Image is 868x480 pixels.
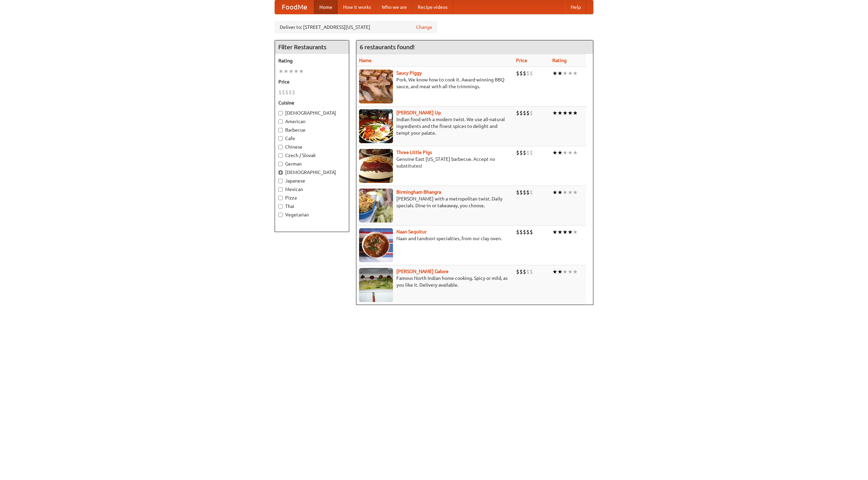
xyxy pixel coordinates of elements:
[516,58,527,63] a: Price
[278,160,346,167] label: German
[359,156,511,169] p: Genuine East [US_STATE] barbecue. Accept no substitutes!
[278,170,283,175] input: [DEMOGRAPHIC_DATA]
[563,109,568,117] li: ★
[526,228,530,236] li: $
[359,275,511,288] p: Famous North Indian home cooking. Spicy or mild, as you like it. Delivery available.
[278,186,346,193] label: Mexican
[359,76,511,90] p: Pork. We know how to cook it. Award-winning BBQ sauce, and meat with all the trimmings.
[573,228,578,236] li: ★
[519,268,523,275] li: $
[360,44,415,50] ng-pluralize: 6 restaurants found!
[568,70,573,77] li: ★
[299,68,304,75] li: ★
[294,68,299,75] li: ★
[396,150,432,155] a: Three Little Pigs
[412,0,453,14] a: Recipe videos
[552,228,557,236] li: ★
[359,268,393,302] img: currygalore.jpg
[292,89,295,96] li: $
[289,89,292,96] li: $
[278,57,346,64] h5: Rating
[557,70,563,77] li: ★
[359,235,511,242] p: Naan and tandoori specialties, from our clay oven.
[552,268,557,275] li: ★
[552,58,567,63] a: Rating
[278,143,346,150] label: Chinese
[314,0,338,14] a: Home
[278,152,346,159] label: Czech / Slovak
[396,110,441,115] a: [PERSON_NAME] Up
[563,228,568,236] li: ★
[568,189,573,196] li: ★
[519,228,523,236] li: $
[278,203,346,210] label: Thai
[557,228,563,236] li: ★
[526,189,530,196] li: $
[552,189,557,196] li: ★
[516,189,519,196] li: $
[396,229,427,234] b: Naan Sequitur
[563,70,568,77] li: ★
[396,189,441,195] a: Birmingham Bhangra
[278,204,283,209] input: Thai
[557,109,563,117] li: ★
[278,118,346,125] label: American
[519,189,523,196] li: $
[523,268,526,275] li: $
[278,135,346,142] label: Cafe
[516,268,519,275] li: $
[278,196,283,200] input: Pizza
[530,70,533,77] li: $
[278,127,346,133] label: Barbecue
[563,189,568,196] li: ★
[283,68,289,75] li: ★
[552,149,557,156] li: ★
[359,228,393,262] img: naansequitur.jpg
[557,268,563,275] li: ★
[573,70,578,77] li: ★
[359,109,393,143] img: curryup.jpg
[359,149,393,183] img: littlepigs.jpg
[530,228,533,236] li: $
[396,70,422,76] a: Saucy Piggy
[278,145,283,149] input: Chinese
[563,149,568,156] li: ★
[557,149,563,156] li: ★
[275,0,314,14] a: FoodMe
[565,0,586,14] a: Help
[338,0,376,14] a: How it works
[285,89,289,96] li: $
[523,228,526,236] li: $
[282,89,285,96] li: $
[359,116,511,136] p: Indian food with a modern twist. We use all-natural ingredients and the finest spices to delight ...
[573,189,578,196] li: ★
[396,269,449,274] a: [PERSON_NAME] Galore
[573,109,578,117] li: ★
[519,149,523,156] li: $
[278,89,282,96] li: $
[568,228,573,236] li: ★
[573,268,578,275] li: ★
[278,162,283,166] input: German
[516,70,519,77] li: $
[416,24,432,31] a: Change
[530,268,533,275] li: $
[278,99,346,106] h5: Cuisine
[568,109,573,117] li: ★
[523,109,526,117] li: $
[278,110,346,116] label: [DEMOGRAPHIC_DATA]
[526,70,530,77] li: $
[278,187,283,192] input: Mexican
[278,111,283,115] input: [DEMOGRAPHIC_DATA]
[530,149,533,156] li: $
[278,68,283,75] li: ★
[526,149,530,156] li: $
[278,194,346,201] label: Pizza
[278,177,346,184] label: Japanese
[278,169,346,176] label: [DEMOGRAPHIC_DATA]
